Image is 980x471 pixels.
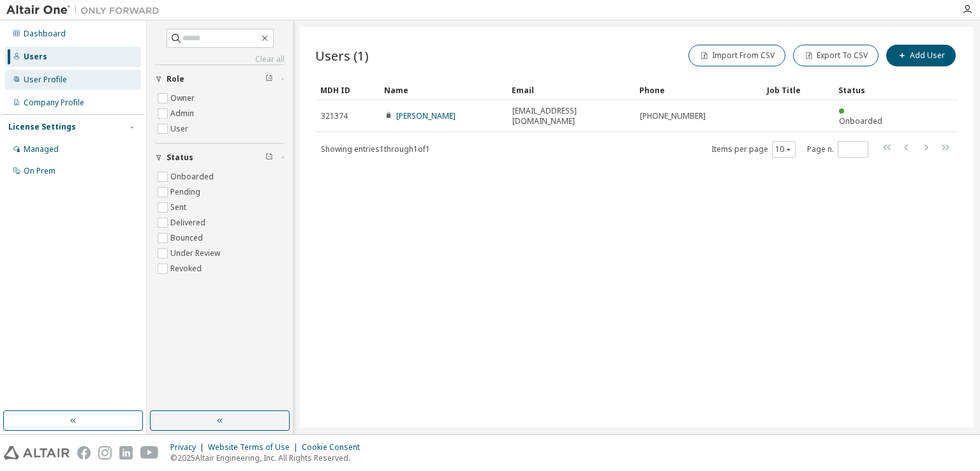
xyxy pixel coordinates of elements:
label: Bounced [170,230,205,246]
div: Website Terms of Use [208,442,302,452]
span: Status [167,153,193,163]
div: Users [24,52,47,62]
span: Showing entries 1 through 1 of 1 [321,144,430,154]
div: Job Title [767,80,828,100]
div: MDH ID [320,80,374,100]
img: instagram.svg [98,446,112,460]
p: © 2025 Altair Engineering, Inc. All Rights Reserved. [170,452,367,463]
label: Sent [170,200,189,215]
a: [PERSON_NAME] [396,110,456,121]
a: Clear all [155,54,285,64]
label: Under Review [170,246,223,261]
button: Export To CSV [793,45,879,66]
label: Revoked [170,261,204,276]
div: On Prem [24,166,56,176]
span: Items per page [711,141,796,158]
label: Pending [170,184,203,200]
span: Clear filter [265,74,273,84]
label: Admin [170,106,197,121]
span: Clear filter [265,153,273,163]
img: Altair One [6,4,166,17]
button: 10 [775,144,792,154]
span: [EMAIL_ADDRESS][DOMAIN_NAME] [512,106,628,126]
label: Onboarded [170,169,216,184]
label: Delivered [170,215,208,230]
img: altair_logo.svg [4,446,70,460]
button: Status [155,144,285,172]
span: [PHONE_NUMBER] [640,111,706,121]
div: Status [838,80,892,100]
div: Dashboard [24,29,66,39]
label: Owner [170,91,197,106]
img: linkedin.svg [119,446,133,460]
span: Onboarded [839,116,882,126]
div: Phone [639,80,757,100]
span: Users (1) [315,47,369,64]
span: 321374 [321,111,348,121]
button: Add User [886,45,956,66]
div: User Profile [24,75,67,85]
img: youtube.svg [140,446,159,460]
img: facebook.svg [77,446,91,460]
div: Email [512,80,629,100]
div: License Settings [8,122,76,132]
div: Managed [24,144,59,154]
label: User [170,121,191,137]
button: Import From CSV [688,45,785,66]
div: Name [384,80,501,100]
span: Role [167,74,184,84]
div: Company Profile [24,98,84,108]
span: Page n. [807,141,868,158]
button: Role [155,65,285,93]
div: Privacy [170,442,208,452]
div: Cookie Consent [302,442,367,452]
